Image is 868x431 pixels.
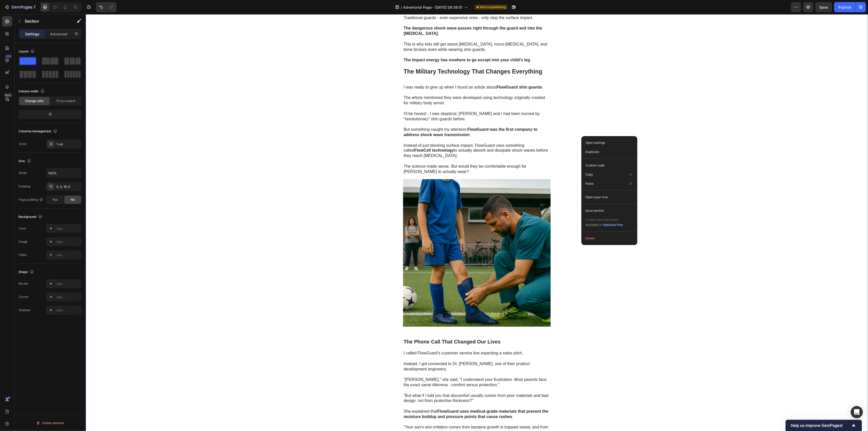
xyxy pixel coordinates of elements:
button: Delete element [19,419,82,427]
div: Corner [19,295,29,299]
p: The science made sense. But would they be comfortable enough for [PERSON_NAME] to actually wear? [318,150,464,161]
div: Columns management [19,128,58,135]
p: She explained that . [318,395,464,406]
p: "But what if I told you that discomfort usually comes from poor materials and bad design, not fro... [318,379,464,390]
p: Duplicate [585,150,599,154]
div: Size [19,158,32,165]
div: Color [19,226,26,231]
div: Add... [56,282,80,286]
p: Open settings [585,140,605,145]
iframe: Design area [86,14,868,431]
div: 450 [5,54,12,58]
span: Fit to content [56,99,75,103]
div: Delete element [36,420,64,426]
span: Advertorial Page - [DATE] 08:38:51 [403,5,462,10]
div: Order [19,142,27,146]
strong: The Phone Call That Changed Our Lives [318,325,415,331]
button: 7 [2,2,38,12]
div: Add... [56,226,80,231]
button: Optimize Plan [603,222,623,227]
button: Delete [583,234,635,243]
div: Page padding [19,197,43,202]
strong: The impact energy has nowhere to go except into your child's leg [318,44,444,48]
div: 0, 0, 16, 0 [56,184,80,189]
p: I called FlowGuard's customer service line expecting a sales pitch. [318,337,464,342]
strong: The Military Technology That Changes Everything [318,54,457,61]
strong: FlowGuard shin guards [411,71,457,75]
p: Instead of just blocking surface impact, FlowGuard uses something called to actually absorb and d... [318,129,464,145]
div: Open Intercom Messenger [851,406,863,418]
div: Padding [19,184,30,189]
p: This is why kids still get stress [MEDICAL_DATA], micro-[MEDICAL_DATA], and bone bruises even whi... [318,27,464,38]
div: Background [19,213,43,220]
div: Add... [56,253,80,257]
p: I was ready to give up when I found an article about . [318,70,464,76]
p: Custom code [585,163,605,168]
p: But something caught my attention: . [318,113,464,123]
p: The article mentioned they were developed using technology originally created for military body a... [318,81,464,92]
div: Layout [19,48,36,55]
span: Change ratio [25,99,44,103]
div: Beta [4,93,12,97]
div: Add... [56,295,80,299]
div: Undo/Redo [96,2,116,12]
span: Need republishing [480,5,506,9]
div: Add... [56,308,80,313]
p: 7 [33,4,36,10]
span: Help us improve GemPages! [791,423,851,428]
div: Column width [19,88,46,95]
input: Auto [46,168,81,178]
strong: FlowCell technology [329,134,368,138]
p: Section [25,18,66,24]
div: Publish [838,5,851,10]
button: Save [815,2,832,12]
p: "Your son's skin irritation comes from bacteria growth in trapped sweat, and from guards that don... [318,411,464,421]
div: Image [19,239,27,244]
div: Add... [56,240,80,244]
p: Advanced [50,31,67,37]
p: Instead, I got connected to Dr. [PERSON_NAME], one of their product development engineers. [318,347,464,358]
p: Create new interaction [585,217,623,222]
span: No [71,197,75,202]
div: 12 [20,111,81,118]
p: Open layer tree [585,195,608,199]
div: Optimize Plan [603,223,623,227]
div: 1 col [56,142,80,147]
img: gempages_563056465019929362-0482d7f3-0bec-4d3d-bafc-ca80d278307d.png [317,165,465,312]
div: Shape [19,269,35,276]
p: I'll be honest - I was skeptical. [PERSON_NAME] and I had been burned by "revolutionary" shin gua... [318,97,464,108]
p: Save section [585,208,604,213]
p: Paste [585,181,594,186]
button: Show survey - Help us improve GemPages! [791,422,857,428]
span: / [401,5,402,10]
div: Video [19,253,27,257]
span: Save [820,5,828,9]
p: Copy [585,172,593,177]
span: Available in [585,223,602,227]
div: Border [19,281,28,286]
strong: FlowGuard uses medical-grade materials that prevent the moisture buildup and pressure points that... [318,395,463,405]
div: Width [19,171,27,175]
strong: FlowGuard was the first company to address shock wave transmission [318,113,452,123]
span: Yes [52,197,57,202]
p: Settings [25,31,39,37]
p: . [318,43,464,49]
button: Publish [834,2,856,12]
div: Shadow [19,308,30,312]
p: "[PERSON_NAME]," she said, "I understand your frustration. Most parents face the exact same dilem... [318,363,464,374]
